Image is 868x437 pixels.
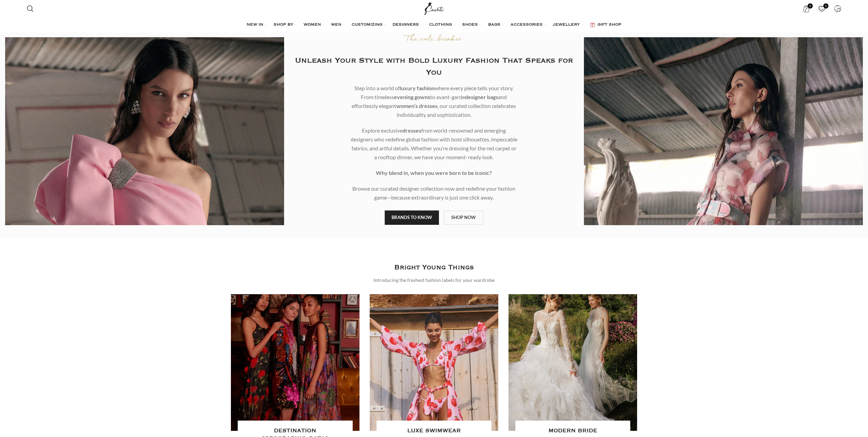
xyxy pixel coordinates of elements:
[370,294,498,431] a: Banner link
[383,427,485,435] h4: LUXE SWIMWEAR
[462,22,478,28] span: SHOES
[423,5,445,11] a: Site logo
[352,18,386,32] a: CUSTOMIZING
[815,2,829,15] div: My Wishlist
[823,3,828,9] span: 0
[351,184,517,202] p: Browse our curated designer collection now and redefine your fashion game—because extraordinary i...
[511,22,543,28] span: ACCESSORIES
[509,294,637,431] a: Banner link
[522,427,624,435] h4: MODERN BRIDE
[400,85,435,91] b: luxury fashion
[231,294,359,431] a: Banner link
[247,22,263,28] span: NEW IN
[799,2,813,15] a: 0
[553,22,580,28] span: JEWELLERY
[274,22,293,28] span: SHOP BY
[488,18,504,32] a: BAGS
[351,84,517,119] p: Step into a world of where every piece tells your story. From timeless to avant-garde and effortl...
[393,22,419,28] span: DESIGNERS
[598,22,621,28] span: GIFT SHOP
[304,22,321,28] span: WOMEN
[444,210,483,225] a: SHOP NOW
[274,18,297,32] a: SHOP BY
[429,18,455,32] a: CLOTHING
[373,276,495,284] div: Introducing the freshest fashion labels for your wardrobe
[352,22,382,28] span: CUSTOMIZING
[462,18,481,32] a: SHOES
[294,55,573,79] h2: Unleash Your Style with Bold Luxury Fashion That Speaks for You
[331,22,341,28] span: MEN
[590,18,621,32] a: GIFT SHOP
[24,18,845,32] div: Main navigation
[376,169,492,176] strong: Why blend in, when you were born to be iconic?
[351,126,517,162] p: Explore exclusive from world-renowned and emerging designers who redefine global fashion with bol...
[294,35,573,44] p: The rule breaker
[385,210,439,225] a: BRANDS TO KNOW
[590,23,595,27] img: GiftBag
[396,103,438,109] b: women’s dresses
[393,18,422,32] a: DESIGNERS
[465,94,498,100] b: designer bags
[304,18,324,32] a: WOMEN
[815,2,829,15] a: 0
[394,262,474,273] h3: Bright Young Things
[488,22,500,28] span: BAGS
[331,18,345,32] a: MEN
[24,2,37,15] a: Search
[394,94,430,100] b: evening gowns
[247,18,267,32] a: NEW IN
[429,22,452,28] span: CLOTHING
[402,127,421,134] b: dresses
[553,18,583,32] a: JEWELLERY
[808,3,813,9] span: 0
[511,18,546,32] a: ACCESSORIES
